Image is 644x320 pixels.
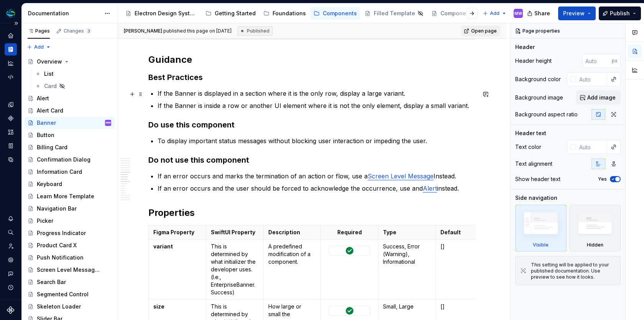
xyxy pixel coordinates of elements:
[5,240,17,252] a: Invite team
[5,98,17,111] a: Design tokens
[515,129,546,137] div: Header text
[533,242,549,248] div: Visible
[440,243,488,250] p: []
[383,229,396,235] strong: Type
[310,7,360,20] a: Components
[28,10,100,17] div: Documentation
[37,229,86,237] div: Progress Indicator
[122,7,201,20] a: Electron Design System - iOS
[490,10,499,16] span: Add
[587,242,603,248] div: Hidden
[515,43,535,51] div: Header
[25,276,114,288] a: Search Bar
[37,119,56,127] div: Banner
[5,212,17,225] button: Notifications
[423,184,437,192] a: Alert
[610,10,630,17] span: Publish
[37,180,62,188] div: Keyboard
[440,10,489,17] div: Component Detail
[515,57,552,65] div: Header height
[37,217,53,225] div: Picker
[37,278,66,286] div: Search Bar
[368,172,434,180] a: Screen Level Message
[37,95,49,102] div: Alert
[25,215,114,227] a: Picker
[25,166,114,178] a: Information Card
[148,73,203,82] strong: Best Practices
[37,193,94,200] div: Learn More Template
[5,140,17,152] a: Storybook stories
[471,28,497,34] span: Open page
[514,10,522,16] div: MW
[6,9,15,18] img: f6f21888-ac52-4431-a6ea-009a12e2bf23.png
[523,7,555,20] button: Share
[25,300,114,313] a: Skeleton Loader
[211,229,259,236] p: SwiftUI Property
[37,266,100,274] div: Screen Level Message X
[515,94,563,101] div: Background image
[28,28,50,34] div: Pages
[440,303,488,310] p: []
[5,29,17,42] a: Home
[5,112,17,124] a: Components
[153,229,194,235] strong: Figma Property
[25,251,114,264] a: Push Notification
[148,155,249,165] strong: Do not use this component
[5,126,17,138] div: Assets
[345,246,354,255] img: d52440a6-d613-46c5-8cdd-57e38394489d.svg
[5,153,17,166] a: Data sources
[37,242,77,249] div: Product Card X
[25,42,53,52] button: Add
[25,117,114,129] a: BannerMW
[32,80,114,92] a: Card
[25,129,114,141] a: Button
[515,194,557,202] div: Side navigation
[570,205,621,251] div: Hidden
[515,160,552,168] div: Text alignment
[374,10,415,17] div: Filled Template
[37,168,82,176] div: Information Card
[582,54,612,68] input: Auto
[37,58,62,65] div: Overview
[11,18,21,29] button: Expand sidebar
[158,184,476,193] p: If an error occurs and the user should be forced to acknowledge the occurrence, use and instead.
[215,10,256,17] div: Getting Started
[37,254,84,261] div: Push Notification
[5,226,17,238] div: Search ⌘K
[44,70,54,78] div: List
[260,7,309,20] a: Foundations
[158,136,476,145] p: To display important status messages without blocking user interaction or impeding the user.
[25,239,114,251] a: Product Card X
[122,6,479,21] div: Page tree
[44,82,57,90] div: Card
[25,153,114,166] a: Confirmation Dialog
[158,101,476,110] p: If the Banner is inside a row or another UI element where it is not the only element, display a s...
[5,57,17,69] a: Analytics
[5,71,17,83] div: Code automation
[5,43,17,56] div: Documentation
[531,262,616,280] div: This setting will be applied to your published documentation. Use preview to see how it looks.
[599,7,641,20] button: Publish
[428,7,500,20] a: Component Detail
[25,190,114,202] a: Learn More Template
[148,54,476,66] h2: Guidance
[25,141,114,153] a: Billing Card
[25,202,114,215] a: Navigation Bar
[587,94,616,101] span: Add image
[25,56,114,68] a: Overview
[440,229,461,235] strong: Default
[37,144,67,151] div: Billing Card
[25,92,114,104] a: Alert
[25,264,114,276] a: Screen Level Message X
[462,26,500,36] a: Open page
[576,91,621,104] button: Add image
[480,8,509,19] button: Add
[37,156,90,163] div: Confirmation Dialog
[598,176,607,182] label: Yes
[37,291,89,298] div: Segmented Control
[211,243,259,296] p: This is determined by what initializer the developer uses. (I.e., EnterpriseBanner.Success)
